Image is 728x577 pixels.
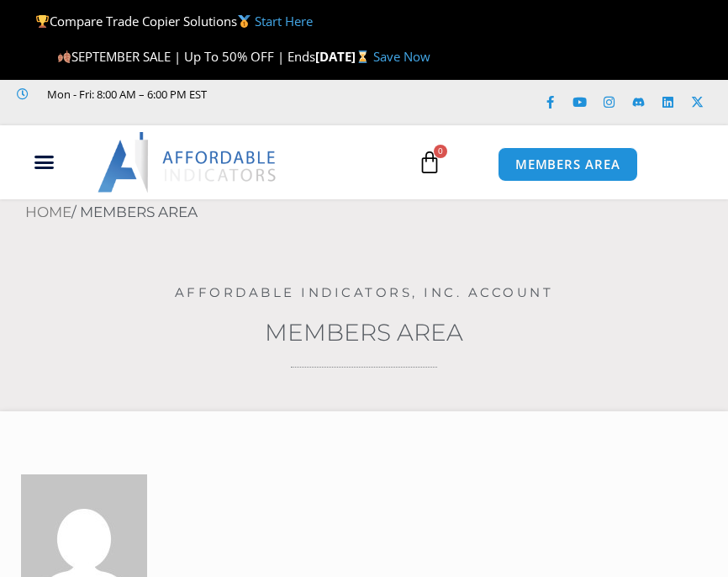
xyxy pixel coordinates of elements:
iframe: Customer reviews powered by Trustpilot [17,104,269,121]
img: LogoAI | Affordable Indicators – NinjaTrader [98,132,278,193]
a: MEMBERS AREA [498,147,638,182]
strong: [DATE] [315,48,373,65]
a: Members Area [265,318,463,347]
span: Mon - Fri: 8:00 AM – 6:00 PM EST [43,84,207,104]
a: Home [25,204,71,220]
span: MEMBERS AREA [515,158,620,171]
img: 🍂 [58,50,71,63]
a: Affordable Indicators, Inc. Account [175,284,554,300]
img: 🥇 [238,15,251,28]
div: Menu Toggle [8,146,81,178]
span: Compare Trade Copier Solutions [35,13,313,29]
span: 0 [434,145,447,158]
img: 🏆 [36,15,49,28]
nav: Breadcrumb [25,199,728,226]
img: ⌛ [356,50,369,63]
a: Save Now [373,48,430,65]
span: SEPTEMBER SALE | Up To 50% OFF | Ends [57,48,315,65]
a: 0 [393,138,467,187]
a: Start Here [255,13,313,29]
